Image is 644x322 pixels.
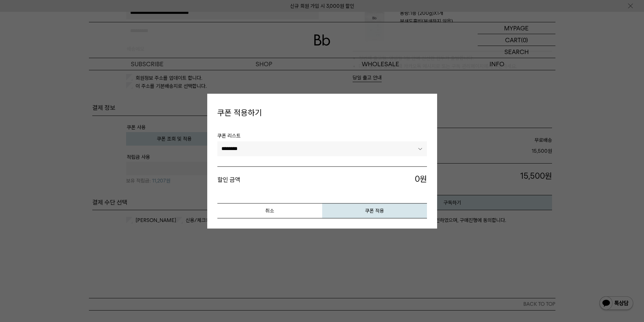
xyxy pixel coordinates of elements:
[217,176,240,183] strong: 할인 금액
[322,203,427,218] button: 쿠폰 적용
[217,203,322,218] button: 취소
[217,132,427,142] span: 쿠폰 리스트
[217,104,427,122] h4: 쿠폰 적용하기
[322,174,427,187] span: 원
[415,174,420,185] span: 0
